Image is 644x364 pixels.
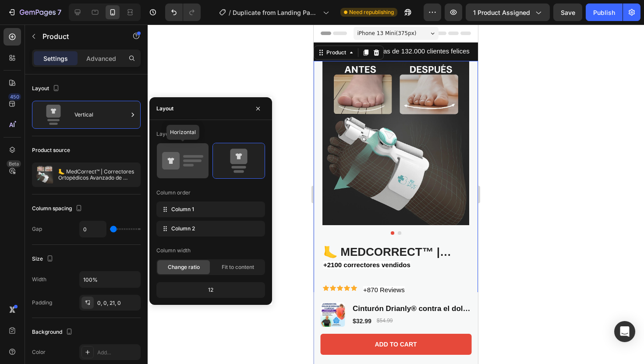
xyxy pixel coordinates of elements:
[168,263,200,271] span: Change ratio
[32,253,55,265] div: Size
[32,203,84,215] div: Column spacing
[32,276,46,283] div: Width
[32,225,42,233] div: Gap
[32,83,61,95] div: Layout
[86,54,116,63] p: Advanced
[36,166,53,184] img: product feature img
[80,272,140,287] input: Auto
[349,8,394,16] span: Need republishing
[156,105,173,113] div: Layout
[7,160,21,167] div: Beta
[97,299,138,307] div: 0, 0, 21, 0
[233,8,319,17] span: Duplicate from Landing Page - [DATE] 00:04:46
[57,7,61,18] p: 7
[229,8,231,17] span: /
[32,299,52,307] div: Padding
[561,9,575,16] span: Save
[8,93,21,100] div: 450
[156,189,191,197] div: Column order
[32,146,70,154] div: Product source
[156,130,173,138] div: Layout
[466,4,550,21] button: 1 product assigned
[158,284,263,296] div: 12
[42,31,117,42] p: Product
[586,4,623,21] button: Publish
[171,225,195,233] span: Column 2
[32,326,74,338] div: Background
[165,4,201,21] div: Undo/Redo
[473,8,530,17] span: 1 product assigned
[32,348,46,356] div: Color
[314,25,478,364] iframe: Design area
[58,169,137,181] p: 🦶 MedCorrect™ | Correctores Ortopédicos Avanzado de Juanetes (Derecho + Izquierdo)
[222,263,254,271] span: Fit to content
[97,349,138,357] div: Add...
[593,8,615,17] div: Publish
[156,247,191,254] div: Column width
[80,221,106,237] input: Auto
[171,205,194,213] span: Column 1
[553,4,582,21] button: Save
[614,321,635,342] div: Open Intercom Messenger
[4,4,65,21] button: 7
[43,54,68,63] p: Settings
[74,105,128,125] div: Vertical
